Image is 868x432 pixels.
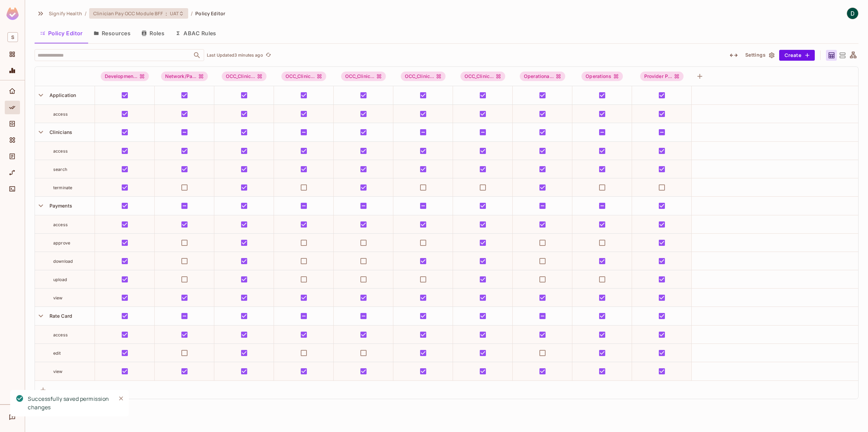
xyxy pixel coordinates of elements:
div: Projects [5,47,20,61]
button: Roles [136,25,170,42]
p: Last Updated 3 minutes ago [207,53,263,58]
span: OCC_ClinicianPayments_UAT_OperationalManagers [341,72,386,81]
button: Create [779,50,815,61]
span: Rate Card [47,313,72,319]
span: Policy Editor [195,10,225,17]
span: upload [53,277,67,282]
span: OCC_ClinicianPayments_UAT_NetworkPaySupport [281,72,327,81]
div: Elements [5,133,20,147]
div: Developmen... [101,72,149,81]
img: SReyMgAAAABJRU5ErkJggg== [6,7,19,20]
div: Directory [5,117,20,131]
div: Audit Log [5,150,20,163]
div: OCC_Clinic... [341,72,386,81]
span: Development/Product Admin [101,72,149,81]
li: / [191,10,193,17]
button: Open [192,51,202,60]
span: OCC_ClinicianPayments_UAT_DeveloperProductAdmin [222,72,267,81]
span: approve [53,240,70,246]
button: Close [116,393,126,404]
span: : [165,11,167,16]
div: Successfully saved permission changes [28,395,111,412]
div: Provider P... [640,72,684,81]
div: URL Mapping [5,166,20,179]
span: download [53,259,73,264]
span: UAT [170,10,179,17]
div: Operations [581,72,623,81]
div: Network/Pa... [161,72,208,81]
img: Dylan Gillespie [847,8,858,19]
span: edit [53,351,61,356]
span: view [53,369,63,374]
button: ABAC Rules [170,25,222,42]
div: Policy [5,101,20,114]
span: Click to refresh data [263,51,273,59]
span: terminate [53,185,72,190]
div: OCC_Clinic... [401,72,446,81]
span: the active workspace [49,10,82,17]
span: OCC_ClinicianPayments_UAT_ProviderPayAdmin [460,72,506,81]
span: Clinicians [47,129,73,135]
div: Monitoring [5,64,20,77]
span: refresh [265,52,271,59]
span: S [7,32,18,42]
div: OCC_Clinic... [281,72,327,81]
div: Workspace: Signify Health [5,30,20,45]
span: access [53,222,68,227]
span: Provider Pay Admin [640,72,684,81]
span: Clinician Pay OCC Module BFF [93,10,163,17]
span: Payments [47,203,72,209]
button: Policy Editor [35,25,88,42]
span: access [53,332,68,337]
span: Operational Managers [520,72,565,81]
div: Operationa... [520,72,565,81]
li: / [85,10,86,17]
span: Application [47,92,76,98]
button: Resources [88,25,136,42]
span: access [53,112,68,117]
div: Help & Updates [5,410,20,424]
div: OCC_Clinic... [460,72,506,81]
span: search [53,167,67,172]
span: OCC_ClinicianPayments_UAT_Operations [401,72,446,81]
span: view [53,295,63,300]
span: Network/PaySupport [161,72,208,81]
div: Home [5,84,20,98]
div: Connect [5,182,20,196]
button: Settings [743,50,776,61]
button: refresh [264,51,273,59]
span: access [53,149,68,154]
div: OCC_Clinic... [222,72,267,81]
